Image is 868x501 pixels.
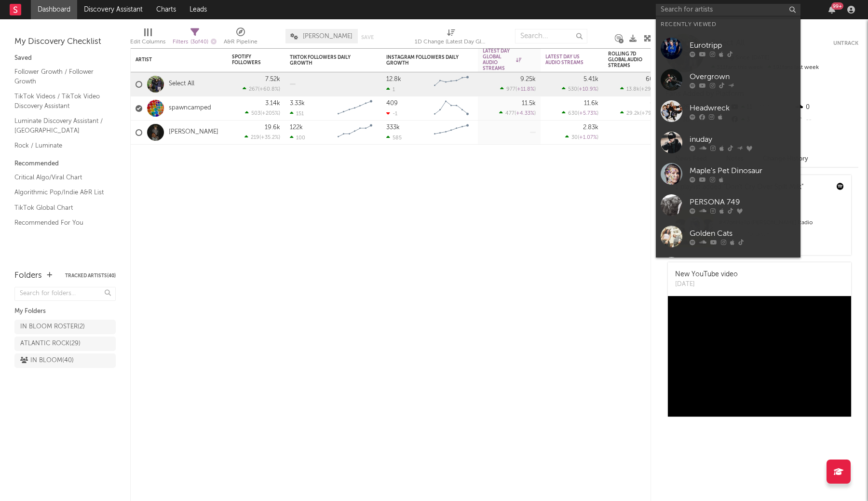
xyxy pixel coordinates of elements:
[579,87,597,92] span: +10.9 %
[565,134,598,140] div: ( )
[415,24,487,52] div: 1D Change (Latest Day Global Audio Streams)
[290,110,304,117] div: 151
[656,64,800,95] a: Overgrown
[14,91,106,111] a: TikTok Videos / TikTok Video Discovery Assistant
[14,270,42,282] div: Folders
[232,54,266,66] div: Spotify Followers
[386,76,401,82] div: 12.8k
[130,36,165,48] div: Edit Columns
[562,86,598,92] div: ( )
[641,87,660,92] span: +29.8 %
[136,57,208,63] div: Artist
[224,24,258,52] div: A&R Pipeline
[249,87,258,92] span: 267
[620,86,661,92] div: ( )
[14,337,116,351] a: ATLANTIC ROCK(29)
[14,306,116,317] div: My Folders
[430,96,473,121] svg: Chart title
[14,67,106,86] a: Follower Growth / Follower Growth
[290,135,305,141] div: 100
[290,100,305,107] div: 3.33k
[656,33,800,64] a: Eurotripp
[169,104,211,112] a: spawncamped
[656,95,800,127] a: Headwreck
[386,124,400,131] div: 333k
[656,4,800,16] input: Search for artists
[656,127,800,158] a: inuday
[265,124,280,131] div: 19.6k
[545,54,584,66] div: Latest Day US Audio Streams
[516,111,534,116] span: +4.33 %
[169,128,218,136] a: [PERSON_NAME]
[386,110,397,117] div: -1
[14,53,116,64] div: Saved
[224,36,258,48] div: A&R Pipeline
[245,110,280,116] div: ( )
[656,252,800,284] a: Janelane
[626,111,640,116] span: 29.2k
[583,124,598,131] div: 2.83k
[14,187,106,198] a: Algorithmic Pop/Indie A&R List
[690,165,796,176] div: Maple's Pet Dinosaur
[386,135,402,141] div: 585
[251,111,260,116] span: 503
[583,76,598,82] div: 5.41k
[646,76,661,82] div: 60.1k
[690,40,796,51] div: Eurotripp
[626,87,639,92] span: 13.8k
[259,87,279,92] span: +60.8 %
[303,33,353,40] span: [PERSON_NAME]
[386,100,398,107] div: 409
[333,96,377,121] svg: Chart title
[517,87,534,92] span: +11.8 %
[262,111,279,116] span: +205 %
[522,100,536,107] div: 11.5k
[14,287,116,301] input: Search for folders...
[20,338,81,350] div: ATLANTIC ROCK ( 29 )
[675,280,738,289] div: [DATE]
[14,36,116,48] div: My Discovery Checklist
[656,158,800,190] a: Maple's Pet Dinosaur
[14,140,106,151] a: Rock / Luminate
[190,40,208,45] span: ( 3 of 40 )
[571,135,578,140] span: 30
[290,124,303,131] div: 122k
[520,76,536,82] div: 9.25k
[500,86,536,92] div: ( )
[333,121,377,145] svg: Chart title
[386,86,395,93] div: 1
[290,54,362,66] div: TikTok Followers Daily Growth
[430,72,473,96] svg: Chart title
[690,102,796,114] div: Headwreck
[386,54,459,66] div: Instagram Followers Daily Growth
[505,111,515,116] span: 477
[169,80,194,88] a: Select All
[568,111,578,116] span: 630
[579,135,597,140] span: +1.07 %
[265,100,280,107] div: 3.14k
[251,135,259,140] span: 219
[14,217,106,228] a: Recommended For You
[261,135,279,140] span: +35.2 %
[20,355,74,366] div: IN BLOOM ( 40 )
[14,116,106,135] a: Luminate Discovery Assistant / [GEOGRAPHIC_DATA]
[243,86,280,92] div: ( )
[568,87,577,92] span: 530
[14,203,106,213] a: TikTok Global Chart
[483,48,521,71] div: Latest Day Global Audio Streams
[430,121,473,145] svg: Chart title
[690,134,796,145] div: inuday
[661,19,796,30] div: Recently Viewed
[173,24,217,52] div: Filters(3 of 40)
[584,100,598,107] div: 11.6k
[833,39,858,48] button: Untrack
[515,29,587,43] input: Search...
[173,36,217,48] div: Filters
[641,111,660,116] span: +79.3 %
[831,2,843,10] div: 99 +
[690,196,796,208] div: PERSONA 749
[14,158,116,170] div: Recommended
[562,110,598,116] div: ( )
[620,110,661,116] div: ( )
[244,134,280,140] div: ( )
